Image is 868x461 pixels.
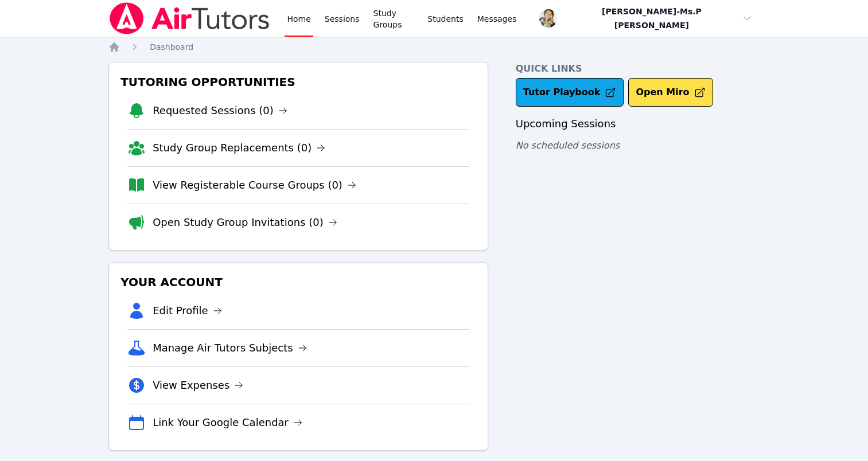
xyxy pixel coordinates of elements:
a: Link Your Google Calendar [153,415,302,431]
a: Study Group Replacements (0) [153,140,325,156]
img: Air Tutors [108,2,271,34]
span: No scheduled sessions [516,140,620,151]
a: Tutor Playbook [516,78,624,107]
h4: Quick Links [516,62,760,76]
h3: Upcoming Sessions [516,116,760,132]
h3: Your Account [118,272,478,292]
a: Edit Profile [153,303,222,319]
a: Dashboard [150,41,193,53]
h3: Tutoring Opportunities [118,72,478,92]
button: Open Miro [628,78,713,107]
span: Messages [477,13,517,25]
a: Requested Sessions (0) [153,103,287,119]
a: Open Study Group Invitations (0) [153,214,337,230]
a: View Registerable Course Groups (0) [153,177,356,193]
a: Manage Air Tutors Subjects [153,340,307,356]
span: Dashboard [150,42,193,52]
a: View Expenses [153,377,243,393]
nav: Breadcrumb [108,41,760,53]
